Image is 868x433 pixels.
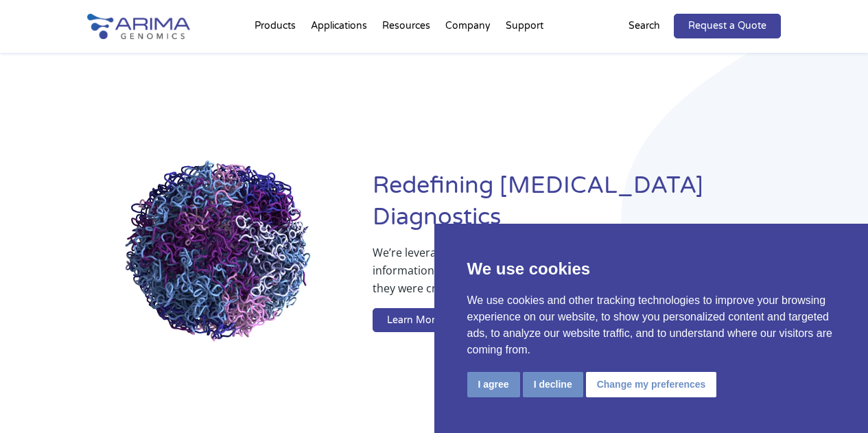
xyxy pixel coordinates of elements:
[373,308,455,333] a: Learn More
[629,17,660,35] p: Search
[373,170,781,244] h1: Redefining [MEDICAL_DATA] Diagnostics
[467,257,836,281] p: We use cookies
[467,292,836,358] p: We use cookies and other tracking technologies to improve your browsing experience on our website...
[87,14,190,39] img: Arima-Genomics-logo
[467,372,520,397] button: I agree
[586,372,717,397] button: Change my preferences
[373,244,726,308] p: We’re leveraging whole-genome sequence and structure information to ensure breakthrough therapies...
[674,14,781,38] a: Request a Quote
[523,372,583,397] button: I decline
